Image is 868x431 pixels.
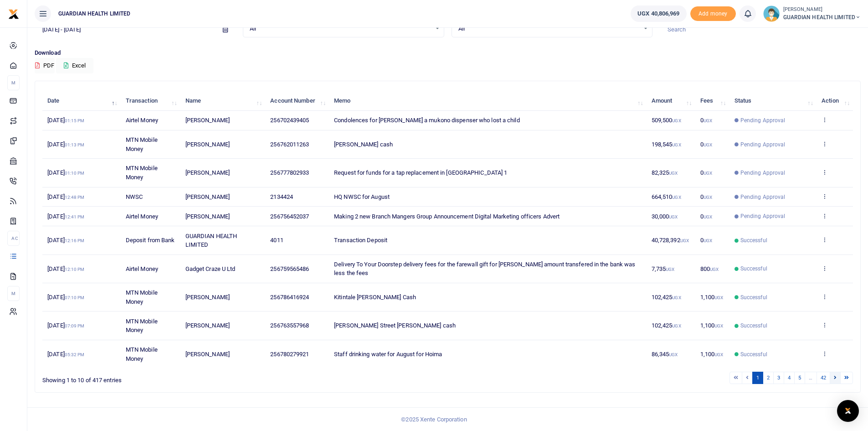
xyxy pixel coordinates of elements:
input: select period [35,22,216,37]
span: Making 2 new Branch Mangers Group Announcement Digital Marketing officers Advert [334,213,560,220]
img: profile-user [763,5,780,22]
span: Successful [740,265,767,273]
span: 0 [700,213,712,220]
span: Pending Approval [740,116,786,125]
span: 86,345 [652,351,678,358]
span: [PERSON_NAME] [185,213,230,220]
small: 01:15 PM [65,118,85,123]
span: Successful [740,293,767,301]
span: Add money [690,6,736,21]
span: 2134424 [270,193,293,200]
small: UGX [672,118,681,123]
span: 509,500 [652,117,681,124]
span: MTN Mobile Money [126,318,158,334]
span: 198,545 [652,141,681,148]
small: UGX [704,214,712,219]
span: Pending Approval [740,212,786,220]
span: 256756452037 [270,213,309,220]
span: Request for funds for a tap replacement in [GEOGRAPHIC_DATA] 1 [334,169,507,176]
a: 3 [773,372,784,384]
small: 05:32 PM [65,352,85,357]
a: logo-small logo-large logo-large [8,10,19,17]
span: 0 [700,193,712,200]
th: Memo: activate to sort column ascending [329,91,647,111]
small: UGX [669,352,678,357]
small: UGX [680,238,689,243]
small: 12:10 PM [65,267,85,272]
a: 4 [784,372,795,384]
small: UGX [672,323,681,328]
span: Delivery To Your Doorstep delivery fees for the farewall gift for [PERSON_NAME] amount transfered... [334,261,635,277]
span: MTN Mobile Money [126,289,158,305]
span: Successful [740,350,767,358]
span: Pending Approval [740,193,786,201]
input: Search [660,22,861,37]
span: [PERSON_NAME] cash [334,141,393,148]
span: [DATE] [47,294,84,301]
span: [PERSON_NAME] [185,141,230,148]
th: Amount: activate to sort column ascending [646,91,695,111]
span: [PERSON_NAME] [185,193,230,200]
span: Airtel Money [126,117,158,124]
span: GUARDIAN HEALTH LIMITED [783,13,861,21]
small: UGX [714,295,723,300]
a: 2 [763,372,774,384]
span: 0 [700,141,712,148]
span: [DATE] [47,169,84,176]
button: PDF [35,58,55,73]
span: 1,100 [700,322,724,329]
span: 800 [700,265,719,272]
span: Successful [740,322,767,330]
span: All [458,24,639,33]
span: All [250,24,431,33]
span: Airtel Money [126,265,158,272]
div: Open Intercom Messenger [837,400,859,422]
li: M [7,75,20,90]
small: 01:13 PM [65,142,85,147]
span: 1,100 [700,351,724,358]
span: 256702439405 [270,117,309,124]
span: [PERSON_NAME] Street [PERSON_NAME] cash [334,322,456,329]
span: MTN Mobile Money [126,346,158,362]
small: UGX [672,195,681,200]
small: 12:16 PM [65,238,85,243]
span: 256763557968 [270,322,309,329]
span: 664,510 [652,193,681,200]
th: Account Number: activate to sort column ascending [265,91,329,111]
span: GUARDIAN HEALTH LIMITED [185,233,237,249]
span: GUARDIAN HEALTH LIMITED [55,10,134,18]
span: Pending Approval [740,140,786,149]
small: UGX [714,352,723,357]
span: 4011 [270,237,283,244]
span: [DATE] [47,322,84,329]
span: 256762011263 [270,141,309,148]
li: M [7,286,20,301]
span: [DATE] [47,193,84,200]
span: MTN Mobile Money [126,165,158,181]
span: [DATE] [47,141,84,148]
span: [DATE] [47,213,84,220]
span: Airtel Money [126,213,158,220]
a: UGX 40,806,969 [631,5,686,22]
small: 12:48 PM [65,195,85,200]
img: logo-small [8,9,19,20]
span: [PERSON_NAME] [185,169,230,176]
span: [PERSON_NAME] [185,351,230,358]
small: UGX [704,142,712,147]
button: Excel [56,58,93,73]
span: [PERSON_NAME] [185,322,230,329]
small: 12:41 PM [65,214,85,219]
span: Condolences for [PERSON_NAME] a mukono dispenser who lost a child [334,117,520,124]
span: 0 [700,237,712,244]
span: 102,425 [652,294,681,301]
span: Deposit from Bank [126,237,175,244]
small: 01:10 PM [65,171,85,176]
small: UGX [704,118,712,123]
small: UGX [672,295,681,300]
li: Toup your wallet [690,6,736,21]
small: UGX [704,238,712,243]
th: Action: activate to sort column ascending [817,91,853,111]
span: 1,100 [700,294,724,301]
li: Ac [7,231,20,246]
span: 40,728,392 [652,237,689,244]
